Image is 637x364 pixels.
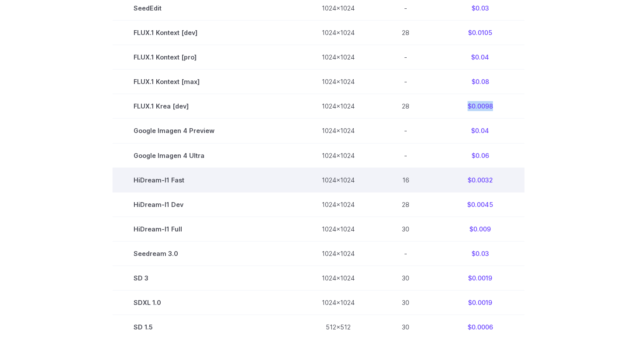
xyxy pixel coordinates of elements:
[113,241,301,266] td: Seedream 3.0
[376,168,436,192] td: 16
[376,290,436,315] td: 30
[436,266,524,290] td: $0.0019
[113,94,301,119] td: FLUX.1 Krea [dev]
[436,217,524,241] td: $0.009
[113,70,301,94] td: FLUX.1 Kontext [max]
[436,168,524,192] td: $0.0032
[376,94,436,119] td: 28
[436,94,524,119] td: $0.0098
[436,290,524,315] td: $0.0019
[301,45,376,70] td: 1024x1024
[301,70,376,94] td: 1024x1024
[113,45,301,70] td: FLUX.1 Kontext [pro]
[436,143,524,168] td: $0.06
[113,192,301,217] td: HiDream-I1 Dev
[113,143,301,168] td: Google Imagen 4 Ultra
[301,21,376,45] td: 1024x1024
[113,217,301,241] td: HiDream-I1 Full
[436,119,524,143] td: $0.04
[113,168,301,192] td: HiDream-I1 Fast
[376,192,436,217] td: 28
[113,290,301,315] td: SDXL 1.0
[376,70,436,94] td: -
[376,266,436,290] td: 30
[376,241,436,266] td: -
[376,143,436,168] td: -
[376,217,436,241] td: 30
[301,143,376,168] td: 1024x1024
[376,21,436,45] td: 28
[301,94,376,119] td: 1024x1024
[301,192,376,217] td: 1024x1024
[301,119,376,143] td: 1024x1024
[436,45,524,70] td: $0.04
[436,70,524,94] td: $0.08
[436,192,524,217] td: $0.0045
[301,315,376,339] td: 512x512
[301,290,376,315] td: 1024x1024
[436,241,524,266] td: $0.03
[301,168,376,192] td: 1024x1024
[376,315,436,339] td: 30
[436,315,524,339] td: $0.0006
[113,119,301,143] td: Google Imagen 4 Preview
[436,21,524,45] td: $0.0105
[113,315,301,339] td: SD 1.5
[301,241,376,266] td: 1024x1024
[376,119,436,143] td: -
[376,45,436,70] td: -
[113,266,301,290] td: SD 3
[301,217,376,241] td: 1024x1024
[301,266,376,290] td: 1024x1024
[113,21,301,45] td: FLUX.1 Kontext [dev]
